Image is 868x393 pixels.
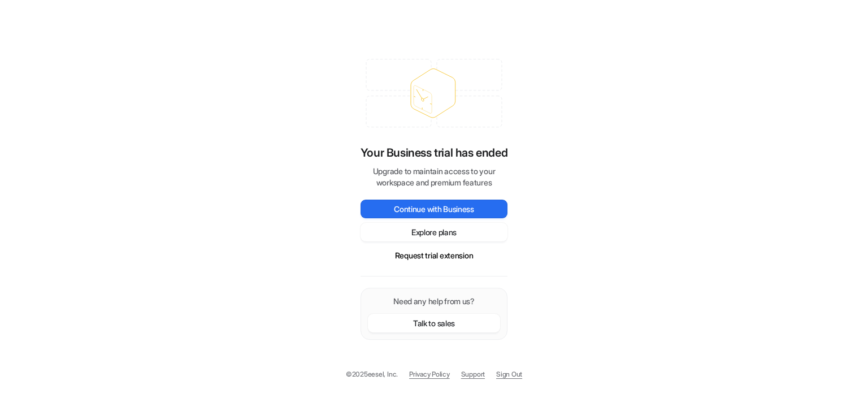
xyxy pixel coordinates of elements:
[361,166,507,188] p: Upgrade to maintain access to your workspace and premium features
[346,369,398,379] p: © 2025 eesel, Inc.
[361,200,507,218] button: Continue with Business
[368,314,500,332] button: Talk to sales
[361,246,507,265] button: Request trial extension
[361,144,507,161] p: Your Business trial has ended
[368,295,500,307] p: Need any help from us?
[361,223,507,241] button: Explore plans
[461,369,485,379] span: Support
[409,369,450,379] a: Privacy Policy
[496,369,522,379] a: Sign Out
